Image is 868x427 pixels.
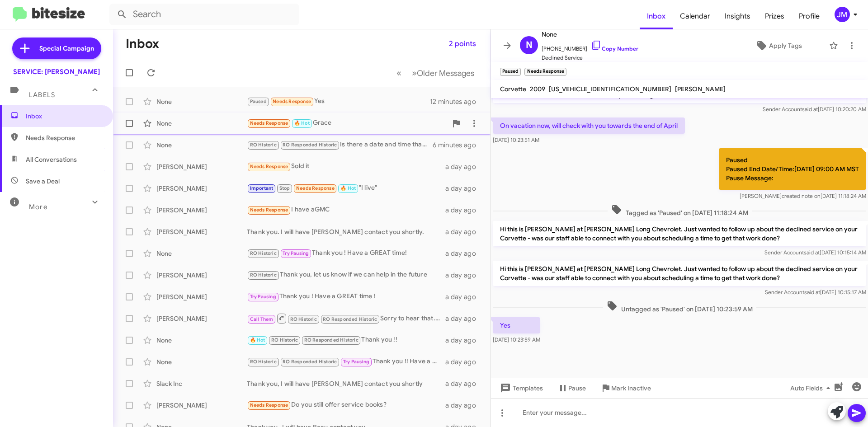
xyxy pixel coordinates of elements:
div: a day ago [445,227,483,236]
span: Labels [29,91,55,99]
div: a day ago [445,271,483,280]
div: a day ago [445,292,483,301]
span: Sender Account [DATE] 10:15:14 AM [764,249,866,256]
div: Thank you ! Have a GREAT time ! [247,291,445,302]
span: Declined Service [542,53,638,62]
div: Is there a date and time that works best for you? [247,140,433,150]
p: Hi this is [PERSON_NAME] at [PERSON_NAME] Long Chevrolet. Just wanted to follow up about the decl... [493,261,866,286]
span: None [542,29,638,40]
div: a day ago [445,162,483,171]
div: Thank you !! [247,335,445,345]
div: a day ago [445,336,483,345]
span: Needs Response [250,164,288,169]
button: Templates [491,380,550,396]
span: RO Historic [250,272,277,278]
a: Profile [792,3,827,29]
span: Needs Response [296,185,335,191]
span: Pause [568,380,586,396]
button: Mark Inactive [593,380,658,396]
div: Sold it [247,161,445,172]
span: « [396,67,401,79]
div: None [156,97,247,106]
div: [PERSON_NAME] [156,271,247,280]
div: Thank you. I will have [PERSON_NAME] contact you shortly. [247,227,445,236]
div: [PERSON_NAME] [156,206,247,215]
span: Try Pausing [250,294,276,300]
span: RO Historic [250,359,277,365]
button: Pause [550,380,593,396]
span: N [526,38,533,52]
div: Thank you !! Have a GREAT time ! [247,357,445,367]
span: Try Pausing [283,250,309,256]
div: Sorry to hear that. I will have [PERSON_NAME] contact you shortly, [PERSON_NAME] is out for surgery. [247,313,445,324]
span: said at [804,289,820,296]
span: Mark Inactive [611,380,651,396]
span: RO Responded Historic [283,142,337,148]
div: Yes [247,96,430,107]
span: RO Historic [271,337,298,343]
span: Needs Response [250,402,288,408]
p: Yes [493,317,540,333]
input: Search [109,4,299,25]
button: Next [406,64,480,82]
span: said at [802,106,818,113]
span: [DATE] 10:23:51 AM [493,136,539,143]
button: Apply Tags [732,38,825,54]
div: "I live" [247,183,445,193]
span: RO Responded Historic [323,316,377,322]
span: [US_VEHICLE_IDENTIFICATION_NUMBER] [549,85,671,93]
span: Inbox [26,112,103,121]
span: RO Responded Historic [283,359,337,365]
span: Call Them [250,316,274,322]
small: Paused [500,68,521,76]
span: RO Historic [250,142,277,148]
span: 🔥 Hot [294,120,310,126]
span: [PHONE_NUMBER] [542,40,638,53]
span: Save a Deal [26,177,60,186]
a: Insights [717,3,758,29]
span: Older Messages [417,68,474,78]
span: 2009 [530,85,545,93]
span: RO Historic [290,316,317,322]
div: a day ago [445,249,483,258]
span: Corvette [500,85,526,93]
span: RO Responded Historic [304,337,359,343]
div: 12 minutes ago [430,97,483,106]
small: Needs Response [524,68,566,76]
div: Grace [247,118,447,128]
span: RO Historic [250,250,277,256]
span: Needs Response [250,120,288,126]
a: Inbox [640,3,673,29]
div: Slack Inc [156,379,247,388]
span: 2 points [449,36,476,52]
h1: Inbox [126,37,159,51]
span: Needs Response [26,133,103,142]
span: Needs Response [250,207,288,213]
a: Calendar [673,3,717,29]
span: 🔥 Hot [250,337,265,343]
div: None [156,357,247,366]
p: Hi this is [PERSON_NAME] at [PERSON_NAME] Long Chevrolet. Just wanted to follow up about the decl... [493,221,866,246]
span: Special Campaign [39,44,94,53]
div: [PERSON_NAME] [156,401,247,410]
span: [PERSON_NAME] [DATE] 11:18:24 AM [740,192,866,199]
div: [PERSON_NAME] [156,162,247,171]
span: Paused [250,99,267,104]
button: Previous [391,64,407,82]
span: Sender Account [DATE] 10:20:20 AM [763,106,866,113]
span: Tagged as 'Paused' on [DATE] 11:18:24 AM [608,204,752,217]
nav: Page navigation example [392,64,480,82]
div: JM [835,7,850,22]
div: 6 minutes ago [433,141,483,150]
div: [PERSON_NAME] [156,292,247,301]
span: More [29,203,47,211]
span: Important [250,185,274,191]
span: 🔥 Hot [340,185,356,191]
div: SERVICE: [PERSON_NAME] [13,67,100,76]
span: Try Pausing [343,359,369,365]
a: Prizes [758,3,792,29]
div: Thank you ! Have a GREAT time! [247,248,445,258]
